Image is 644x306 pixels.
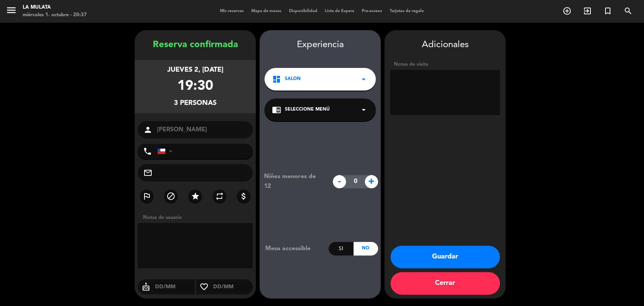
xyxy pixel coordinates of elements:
div: Notas de visita [390,60,500,68]
div: Experiencia [260,38,381,52]
i: repeat [215,192,224,201]
div: jueves 2, [DATE] [167,65,223,75]
div: 19:30 [177,75,213,98]
i: dashboard [272,75,281,84]
div: Chile: +56 [158,144,175,158]
i: outlined_flag [142,192,151,201]
input: DD/MM [212,282,253,292]
span: Seleccione Menú [285,106,330,114]
i: star [191,192,200,201]
span: Tarjetas de regalo [386,9,428,13]
button: Cerrar [390,272,500,295]
i: chrome_reader_mode [272,105,281,114]
span: Mis reservas [216,9,247,13]
div: Niños menores de 12 [258,172,329,191]
i: block [166,192,175,201]
i: arrow_drop_down [359,105,368,114]
button: menu [6,5,17,18]
i: turned_in_not [603,6,612,15]
span: + [365,175,378,188]
span: Pre-acceso [358,9,386,13]
span: Disponibilidad [285,9,321,13]
button: Guardar [390,246,500,268]
div: Adicionales [390,38,500,52]
i: person [143,125,152,134]
i: attach_money [239,192,248,201]
div: Si [329,242,353,255]
i: cake [138,282,154,291]
div: La Mulata [23,4,87,11]
i: exit_to_app [583,6,592,15]
div: No [354,242,378,255]
div: Notas de usuario [139,214,256,221]
i: menu [6,5,17,16]
span: SALON [285,75,301,83]
div: Mesa accessible [260,244,329,254]
span: Mapa de mesas [247,9,285,13]
div: miércoles 1. octubre - 20:37 [23,11,87,19]
span: - [333,175,346,188]
i: mail_outline [143,168,152,177]
span: Lista de Espera [321,9,358,13]
div: Reserva confirmada [135,38,256,52]
input: DD/MM [154,282,195,292]
i: arrow_drop_down [359,75,368,84]
div: 3 personas [174,98,217,109]
i: phone [143,147,152,156]
i: add_circle_outline [563,6,572,15]
i: search [624,6,633,15]
i: favorite_border [196,282,212,291]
